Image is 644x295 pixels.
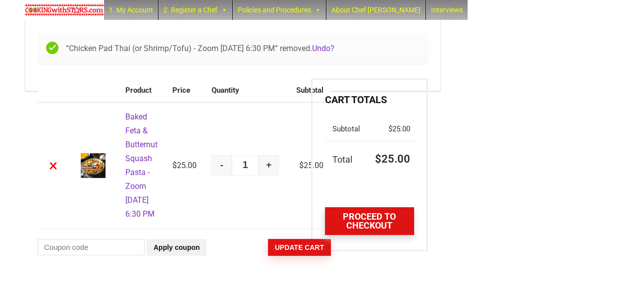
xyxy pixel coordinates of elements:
span: $ [172,161,177,170]
bdi: 25.00 [299,161,323,170]
div: “Chicken Pad Thai (or Shrimp/Tofu) - Zoom [DATE] 6:30 PM” removed. [38,33,428,64]
th: Total [325,141,368,172]
span: $ [299,161,304,170]
img: Baked Feta & Butternut Squash Pasta - Zoom Monday Oct 13, 2025 @ 6:30 PM [81,153,106,178]
bdi: 25.00 [388,124,410,133]
button: Update cart [268,239,331,256]
span: $ [375,153,381,165]
span: $ [388,124,392,133]
th: Subtotal [325,117,368,141]
th: Quantity [204,78,289,103]
th: Price [165,78,204,103]
th: Product [118,78,165,103]
a: Undo? [312,44,334,53]
a: Remove Baked Feta & Butternut Squash Pasta - Zoom Monday Oct 13, 2025 @ 6:30 PM from cart [45,158,61,174]
iframe: PayPal Message 2 [325,183,414,203]
button: - [212,155,232,176]
th: Subtotal [289,78,331,103]
bdi: 25.00 [172,161,197,170]
input: Qty [232,155,259,176]
button: Apply coupon [147,239,207,256]
a: Baked Feta & Butternut Squash Pasta - Zoom [DATE] 6:30 PM [125,112,158,219]
input: Coupon code [38,239,145,255]
h2: Cart totals [325,92,414,107]
a: Proceed to checkout [325,207,414,235]
button: + [259,155,279,176]
bdi: 25.00 [375,153,410,165]
img: Chef Paula's Cooking With Stars [25,4,104,16]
